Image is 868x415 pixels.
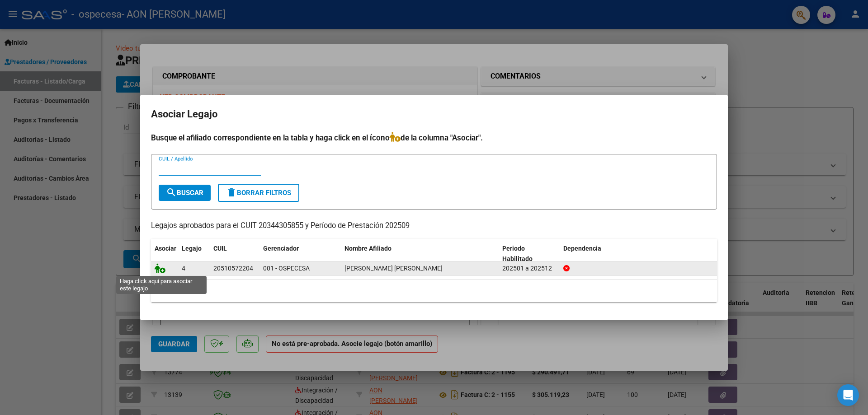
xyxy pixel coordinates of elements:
span: Legajo [182,245,202,252]
datatable-header-cell: CUIL [210,239,259,269]
datatable-header-cell: Legajo [178,239,210,269]
h2: Asociar Legajo [151,106,717,123]
span: Periodo Habilitado [502,245,533,262]
button: Borrar Filtros [218,184,299,202]
datatable-header-cell: Periodo Habilitado [499,239,560,269]
datatable-header-cell: Asociar [151,239,178,269]
div: Open Intercom Messenger [837,384,859,406]
span: VELASCO TIZIANO JESUS [344,265,443,272]
span: Nombre Afiliado [344,245,392,252]
datatable-header-cell: Dependencia [560,239,717,269]
mat-icon: delete [226,187,237,198]
mat-icon: search [166,187,177,198]
span: 001 - OSPECESA [263,265,310,272]
span: 4 [182,265,185,272]
h4: Busque el afiliado correspondiente en la tabla y haga click en el ícono de la columna "Asociar". [151,132,717,144]
p: Legajos aprobados para el CUIT 20344305855 y Período de Prestación 202509 [151,220,717,232]
span: Borrar Filtros [226,189,291,197]
span: Dependencia [563,245,601,252]
div: 202501 a 202512 [502,263,556,274]
span: CUIL [213,245,227,252]
span: Buscar [166,189,203,197]
div: 20510572204 [213,263,253,274]
span: Asociar [155,245,176,252]
div: 1 registros [151,280,717,302]
datatable-header-cell: Gerenciador [259,239,341,269]
button: Buscar [159,185,211,201]
span: Gerenciador [263,245,299,252]
datatable-header-cell: Nombre Afiliado [341,239,499,269]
